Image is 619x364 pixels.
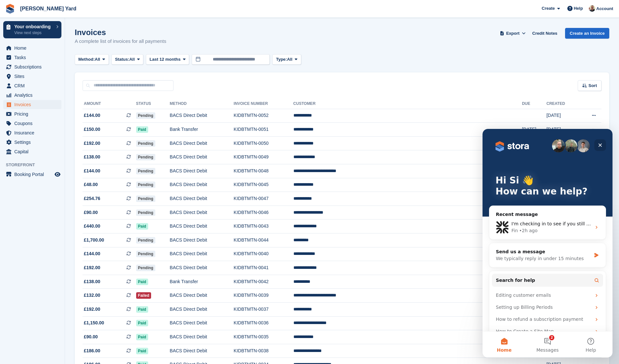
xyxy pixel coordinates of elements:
span: Pending [136,237,155,244]
td: KIDBTMTN-0051 [234,123,293,137]
span: £138.00 [84,154,100,160]
span: Booking Portal [14,170,53,179]
a: menu [3,81,61,90]
div: Fin [29,98,35,105]
span: Paid [136,223,148,230]
th: Method [170,99,234,109]
span: Paid [136,320,148,326]
span: Invoices [14,100,53,109]
th: Status [136,99,170,109]
span: Paid [136,334,148,340]
span: CRM [14,81,53,90]
td: KIDBTMTN-0040 [234,247,293,261]
p: A complete list of invoices for all payments [75,38,166,45]
button: Messages [43,203,86,229]
td: KIDBTMTN-0042 [234,275,293,289]
div: How to refund a subscription payment [13,187,109,194]
span: Pending [136,195,155,202]
div: Close [112,10,123,22]
span: Paid [136,126,148,133]
td: KIDBTMTN-0052 [234,109,293,123]
span: £90.00 [84,209,98,216]
span: Home [14,44,53,53]
td: [DATE] [522,123,546,137]
td: KIDBTMTN-0041 [234,261,293,275]
a: menu [3,100,61,109]
td: BACS Direct Debit [170,289,234,303]
th: Due [522,99,546,109]
td: KIDBTMTN-0036 [234,316,293,330]
span: £192.00 [84,306,100,313]
span: Paid [136,348,148,354]
span: Pending [136,168,155,174]
span: Insurance [14,128,53,137]
img: Si Allen [589,5,595,12]
a: menu [3,44,61,53]
a: menu [3,119,61,128]
span: Pending [136,140,155,147]
td: BACS Direct Debit [170,164,234,178]
p: Your onboarding [14,24,53,29]
button: Help [87,203,130,229]
button: Last 12 months [146,54,189,65]
a: menu [3,128,61,137]
img: stora-icon-8386f47178a22dfd0bd8f6a31ec36ba5ce8667c1dd55bd0f319d3a0aa187defe.svg [5,4,15,14]
a: Your onboarding View next steps [3,21,61,38]
td: BACS Direct Debit [170,316,234,330]
td: BACS Direct Debit [170,247,234,261]
td: Bank Transfer [170,275,234,289]
td: BACS Direct Debit [170,233,234,247]
td: [DATE] [547,123,578,137]
a: menu [3,138,61,147]
div: How to Create a Site Map [9,196,121,208]
span: Storefront [6,162,65,168]
a: menu [3,109,61,119]
td: BACS Direct Debit [170,206,234,220]
td: BACS Direct Debit [170,150,234,164]
span: Status: [115,56,129,63]
span: Export [506,30,520,37]
span: £132.00 [84,292,100,299]
th: Amount [83,99,136,109]
span: Capital [14,147,53,156]
span: Analytics [14,91,53,100]
span: Pricing [14,109,53,119]
td: KIDBTMTN-0043 [234,220,293,233]
td: KIDBTMTN-0050 [234,136,293,150]
span: Account [596,6,613,12]
div: Editing customer emails [9,160,121,172]
span: £138.00 [84,278,100,285]
span: Sort [588,82,597,89]
span: Sites [14,72,53,81]
td: KIDBTMTN-0037 [234,303,293,317]
span: £150.00 [84,126,100,133]
span: All [287,56,292,63]
td: KIDBTMTN-0035 [234,330,293,344]
span: Subscriptions [14,62,53,71]
span: Help [574,5,583,12]
a: menu [3,53,61,62]
button: Type: All [272,54,301,65]
td: BACS Direct Debit [170,303,234,317]
th: Customer [293,99,522,109]
span: Last 12 months [149,56,180,63]
span: £192.00 [84,264,100,271]
td: BACS Direct Debit [170,192,234,206]
div: Setting up Billing Periods [9,172,121,184]
a: Preview store [54,170,61,178]
span: All [95,56,100,63]
a: menu [3,170,61,179]
button: Search for help [9,145,121,158]
td: BACS Direct Debit [170,178,234,192]
span: Method: [78,56,95,63]
td: KIDBTMTN-0048 [234,164,293,178]
div: Editing customer emails [13,163,109,170]
td: BACS Direct Debit [170,261,234,275]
